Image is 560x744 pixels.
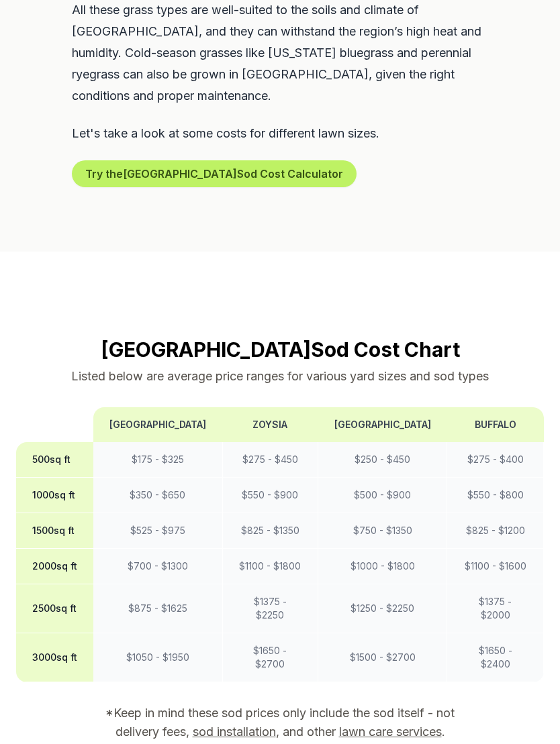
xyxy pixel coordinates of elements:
th: [GEOGRAPHIC_DATA] [318,408,447,443]
td: $ 1100 - $ 1800 [222,549,318,585]
td: $ 825 - $ 1350 [222,514,318,549]
th: 1000 sq ft [16,478,93,514]
th: 2000 sq ft [16,549,93,585]
th: 2500 sq ft [16,585,93,634]
td: $ 550 - $ 800 [447,478,544,514]
td: $ 1000 - $ 1800 [318,549,447,585]
td: $ 275 - $ 400 [447,443,544,478]
td: $ 1100 - $ 1600 [447,549,544,585]
td: $ 1650 - $ 2700 [222,634,318,683]
td: $ 700 - $ 1300 [93,549,222,585]
td: $ 875 - $ 1625 [93,585,222,634]
td: $ 175 - $ 325 [93,443,222,478]
th: 1500 sq ft [16,514,93,549]
p: Listed below are average price ranges for various yard sizes and sod types [16,368,544,386]
p: *Keep in mind these sod prices only include the sod itself - not delivery fees, , and other . [87,704,473,742]
td: $ 1375 - $ 2250 [222,585,318,634]
td: $ 1650 - $ 2400 [447,634,544,683]
th: 500 sq ft [16,443,93,478]
h2: [GEOGRAPHIC_DATA] Sod Cost Chart [16,338,544,362]
a: lawn care services [339,725,442,739]
th: Zoysia [222,408,318,443]
td: $ 825 - $ 1200 [447,514,544,549]
td: $ 275 - $ 450 [222,443,318,478]
td: $ 350 - $ 650 [93,478,222,514]
a: sod installation [193,725,276,739]
button: Try the[GEOGRAPHIC_DATA]Sod Cost Calculator [72,161,357,188]
td: $ 1050 - $ 1950 [93,634,222,683]
th: [GEOGRAPHIC_DATA] [93,408,222,443]
th: 3000 sq ft [16,634,93,683]
th: Buffalo [447,408,544,443]
td: $ 500 - $ 900 [318,478,447,514]
p: Let's take a look at some costs for different lawn sizes. [72,123,488,145]
td: $ 1250 - $ 2250 [318,585,447,634]
td: $ 550 - $ 900 [222,478,318,514]
td: $ 750 - $ 1350 [318,514,447,549]
td: $ 1375 - $ 2000 [447,585,544,634]
td: $ 250 - $ 450 [318,443,447,478]
td: $ 525 - $ 975 [93,514,222,549]
td: $ 1500 - $ 2700 [318,634,447,683]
